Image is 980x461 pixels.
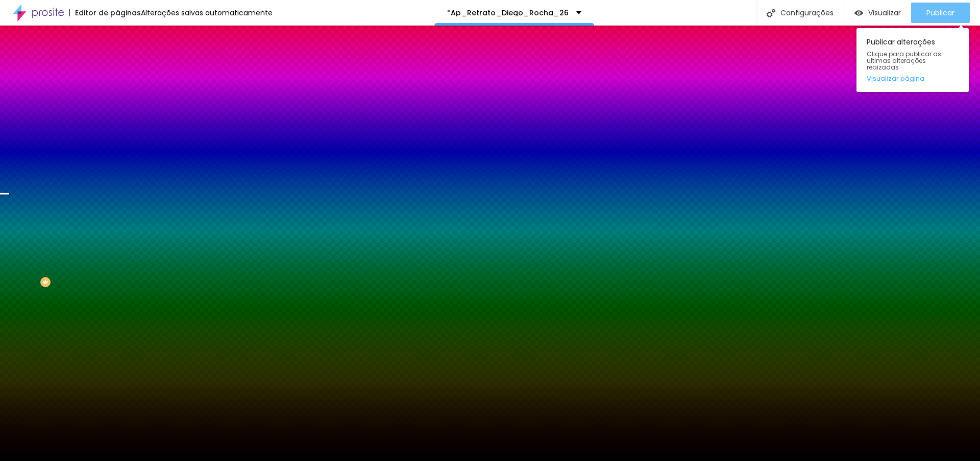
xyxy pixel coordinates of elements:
[867,51,959,71] span: Clique para publicar as ultimas alterações reaizadas
[856,28,969,92] div: Publicar alterações
[141,9,273,16] div: Alterações salvas automaticamente
[911,3,970,23] button: Publicar
[844,3,911,23] button: Visualizar
[926,9,954,17] span: Publicar
[854,9,863,17] img: view-1.svg
[69,9,141,16] div: Editor de páginas
[767,9,775,17] img: Icone
[868,9,901,17] span: Visualizar
[447,9,569,16] p: *Ap_Retrato_Diego_Rocha_26
[867,75,959,82] a: Visualizar página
